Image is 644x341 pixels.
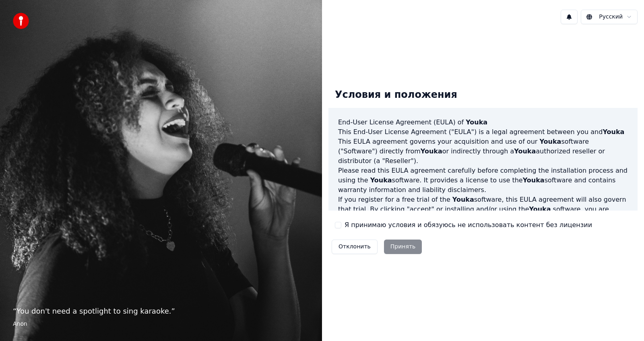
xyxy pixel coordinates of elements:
[345,220,592,230] label: Я принимаю условия и обязуюсь не использовать контент без лицензии
[603,128,624,136] span: Youka
[338,137,628,166] p: This EULA agreement governs your acquisition and use of our software ("Software") directly from o...
[338,118,628,127] h3: End-User License Agreement (EULA) of
[466,118,487,126] span: Youka
[523,176,545,184] span: Youka
[338,127,628,137] p: This End-User License Agreement ("EULA") is a legal agreement between you and
[338,166,628,195] p: Please read this EULA agreement carefully before completing the installation process and using th...
[332,240,378,254] button: Отклонить
[452,196,474,203] span: Youka
[514,147,536,155] span: Youka
[338,195,628,234] p: If you register for a free trial of the software, this EULA agreement will also govern that trial...
[370,176,392,184] span: Youka
[421,147,442,155] span: Youka
[529,205,551,213] span: Youka
[539,138,561,145] span: Youka
[13,13,29,29] img: youka
[13,306,309,317] p: “ You don't need a spotlight to sing karaoke. ”
[13,320,309,328] footer: Anon
[328,82,464,108] div: Условия и положения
